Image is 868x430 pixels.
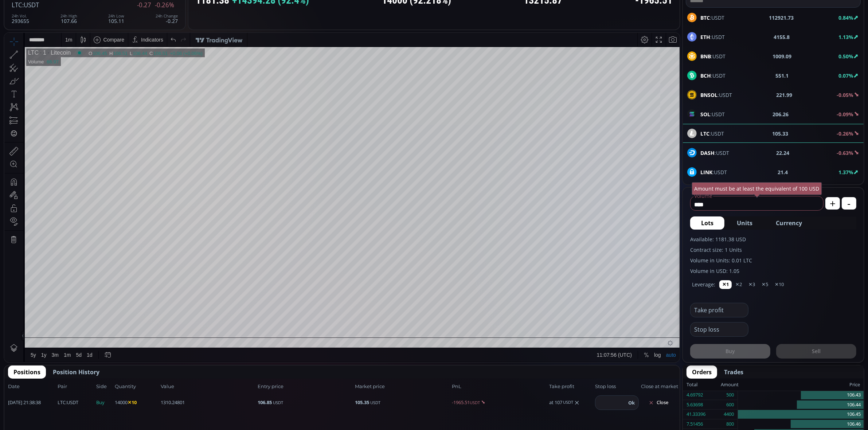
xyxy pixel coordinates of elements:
button: Orders [687,365,717,379]
span: Value [161,383,256,390]
div: 1y [37,319,42,325]
b: -0.05% [837,91,853,98]
div: 4400 [724,410,734,419]
div: 5y [26,319,32,325]
b: 551.1 [775,72,789,79]
div: at 107 [549,399,593,406]
span: Orders [692,368,712,376]
button: - [842,197,856,210]
span: Take profit [549,383,593,390]
b: 206.26 [773,110,789,118]
span: Pair [58,383,94,390]
span: :USDT [700,72,726,79]
div: 24h Vol. [12,14,29,18]
div: 5d [72,319,78,325]
div: log [650,319,657,325]
button: Units [726,216,763,230]
b: 221.99 [777,91,793,99]
div: Go to [98,315,109,329]
small: USDT [273,400,284,405]
b: -0.09% [837,111,853,118]
div:  [7,97,12,104]
span: :USDT [700,52,726,60]
div: Indicators [137,4,159,10]
div: Amount [721,380,739,390]
span: -0.27 [137,2,151,8]
span: Currency [776,219,802,227]
div: 106.44 [128,18,143,23]
div: 3m [47,319,54,325]
div: 293655 [12,14,29,24]
div: LTC [24,17,34,23]
div: Toggle Percentage [637,315,647,329]
span: 1310.24801 [161,399,256,406]
span: Lots [701,219,713,227]
div: H [105,18,109,23]
div: Market open [72,17,78,23]
span: Trades [724,368,743,376]
b: BCH [700,72,711,79]
span: LTC [12,1,22,9]
span: :USDT [700,91,732,99]
button: + [825,197,840,210]
b: ETH [700,34,710,40]
div: 106.44 [738,400,864,410]
button: Trades [719,365,749,379]
div: C [145,18,149,23]
button: Close [641,397,676,408]
div: 1 [34,17,42,23]
span: Units [737,219,752,227]
div: 1 m [61,4,68,10]
button: ✕3 [746,280,758,289]
span: Positions [13,368,40,376]
div: O [84,18,88,23]
b: 1.13% [838,34,853,40]
div: 4.69792 [687,390,703,400]
div: 66.97 [42,26,54,32]
div: 5.63698 [687,400,703,410]
span: :USDT [700,33,725,41]
span: Date [8,383,55,390]
div: L [125,18,128,23]
span: -1965.51 [452,399,547,406]
b: 1.37% [838,169,853,176]
small: USDT [370,400,380,405]
span: :USDT [22,1,39,9]
label: Volume in USD: 1.05 [690,267,856,275]
small: USDT [470,400,480,405]
div: Compare [99,4,120,10]
span: :USDT [700,14,724,21]
span: 11:07:56 (UTC) [593,319,627,325]
span: Market price [355,383,450,390]
div: -0.27 [156,14,178,24]
b: 106.85 [258,399,272,406]
b: 0.50% [838,53,853,60]
b: BTC [700,14,710,21]
button: ✕1 [719,280,732,289]
span: Close at market [641,383,676,390]
button: Currency [765,216,813,230]
b: SOL [700,111,710,118]
div: Volume [24,26,39,32]
b: 105.35 [355,399,369,406]
span: Stop loss [595,383,639,390]
b: DASH [700,149,715,156]
span: PnL [452,383,547,390]
div: 24h High [60,14,77,18]
label: Contract size: 1 Units [690,246,856,254]
div: auto [662,319,672,325]
button: 11:07:56 (UTC) [590,315,630,329]
span: Entry price [258,383,353,390]
button: ✕5 [759,280,771,289]
div: 106.46 [738,419,864,429]
div: 800 [726,419,734,429]
b: 0.07% [838,72,853,79]
div: Litecoin [42,17,66,23]
b: 1009.09 [773,52,791,60]
span: :USDT [700,149,729,157]
div: 106.51 [149,18,164,23]
div: Amount must be at least the equivalent of 100 USD [692,182,822,195]
div: Toggle Log Scale [647,315,659,329]
b: BNSOL [700,91,718,98]
span: [DATE] 21:38:38 [8,399,55,406]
